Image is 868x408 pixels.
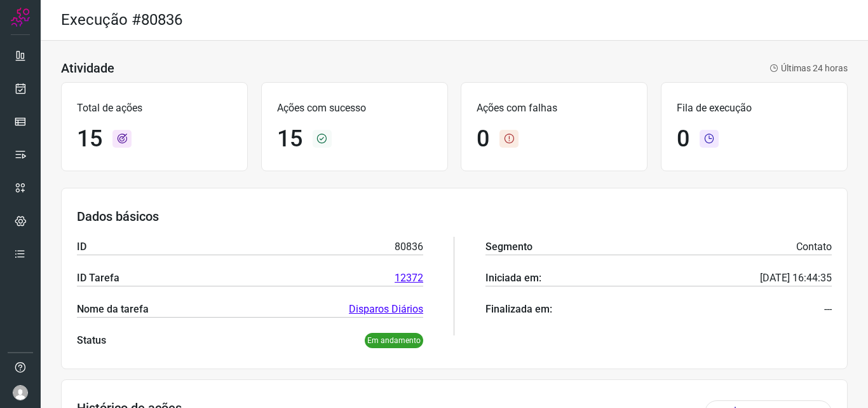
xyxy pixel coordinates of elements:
h1: 0 [677,125,689,153]
p: Contato [796,239,832,255]
p: Status [77,333,106,348]
img: Logo [11,8,30,27]
a: Disparos Diários [349,302,423,317]
p: Total de ações [77,101,232,116]
p: Últimas 24 horas [770,62,848,75]
h1: 0 [477,125,489,153]
img: avatar-user-boy.jpg [13,385,28,400]
p: --- [824,302,832,317]
h3: Dados básicos [77,209,832,224]
p: Em andamento [365,333,423,348]
p: [DATE] 16:44:35 [760,271,832,286]
p: Finalizada em: [485,302,552,317]
p: Fila de execução [677,101,832,116]
h2: Execução #80836 [61,11,182,29]
p: 80836 [395,239,423,255]
p: Ações com sucesso [277,101,432,116]
p: ID Tarefa [77,271,119,286]
p: Nome da tarefa [77,302,149,317]
a: 12372 [395,271,423,286]
h1: 15 [277,125,302,153]
p: Ações com falhas [477,101,632,116]
p: ID [77,239,86,255]
h3: Atividade [61,60,114,76]
p: Segmento [485,239,532,255]
h1: 15 [77,125,102,153]
p: Iniciada em: [485,271,541,286]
